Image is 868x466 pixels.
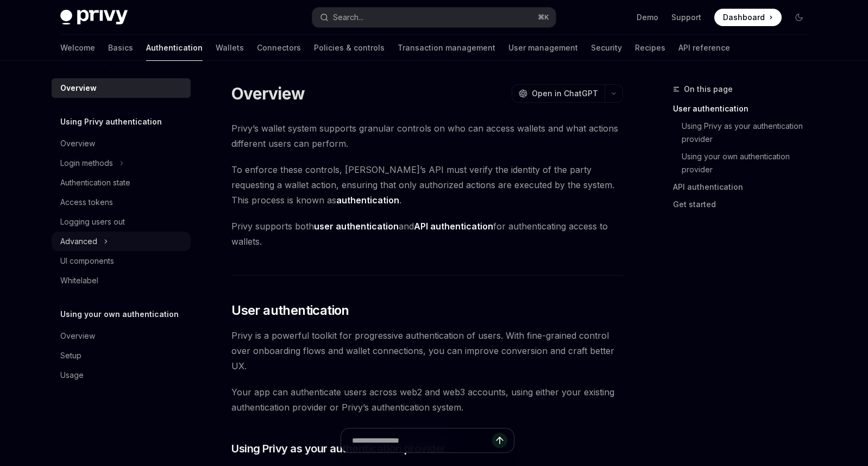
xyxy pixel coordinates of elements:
div: Overview [60,82,97,95]
a: Demo [637,12,658,23]
a: API authentication [673,178,816,196]
a: Welcome [60,35,95,61]
a: Authentication [146,35,203,61]
a: Support [671,12,701,23]
span: Privy is a powerful toolkit for progressive authentication of users. With fine-grained control ov... [231,328,623,374]
button: Toggle dark mode [790,9,808,26]
span: User authentication [231,302,349,319]
a: Logging users out [52,212,191,232]
button: Open in ChatGPT [512,84,605,103]
span: To enforce these controls, [PERSON_NAME]’s API must verify the identity of the party requesting a... [231,162,623,208]
a: Transaction management [398,35,495,61]
h1: Overview [231,84,305,103]
a: Security [591,35,622,61]
img: dark logo [60,10,128,25]
a: Overview [52,78,191,98]
a: Connectors [257,35,301,61]
strong: user authentication [314,221,399,232]
a: Setup [52,346,191,365]
a: Overview [52,134,191,153]
a: Whitelabel [52,271,191,290]
span: ⌘ K [538,13,549,22]
div: Overview [60,330,95,343]
span: Dashboard [723,12,765,23]
a: Get started [673,196,816,213]
a: Basics [108,35,133,61]
a: Using your own authentication provider [673,148,816,178]
a: User authentication [673,100,816,117]
div: Authentication state [60,176,130,189]
div: Search... [333,11,363,24]
span: Privy supports both and for authenticating access to wallets. [231,219,623,249]
a: User management [508,35,578,61]
a: Access tokens [52,192,191,212]
a: Dashboard [714,9,782,26]
div: Whitelabel [60,274,98,287]
div: Advanced [60,235,97,248]
h5: Using Privy authentication [60,115,162,128]
button: Open search [312,8,556,27]
div: Login methods [60,157,113,170]
strong: authentication [336,195,399,206]
a: API reference [678,35,730,61]
a: Wallets [216,35,244,61]
span: Your app can authenticate users across web2 and web3 accounts, using either your existing authent... [231,384,623,415]
button: Toggle Advanced section [52,232,191,251]
div: Usage [60,369,84,382]
div: Logging users out [60,215,125,228]
a: Usage [52,365,191,385]
span: Open in ChatGPT [532,88,598,99]
div: UI components [60,254,114,268]
span: On this page [684,83,733,96]
button: Send message [492,433,507,448]
a: Overview [52,326,191,346]
a: Recipes [635,35,665,61]
div: Overview [60,137,95,150]
input: Ask a question... [352,428,492,452]
button: Toggle Login methods section [52,153,191,173]
h5: Using your own authentication [60,308,179,321]
span: Privy’s wallet system supports granular controls on who can access wallets and what actions diffe... [231,121,623,151]
a: Authentication state [52,173,191,192]
a: UI components [52,251,191,271]
div: Setup [60,349,81,362]
div: Access tokens [60,196,113,209]
a: Using Privy as your authentication provider [673,117,816,148]
a: Policies & controls [314,35,385,61]
strong: API authentication [414,221,493,232]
